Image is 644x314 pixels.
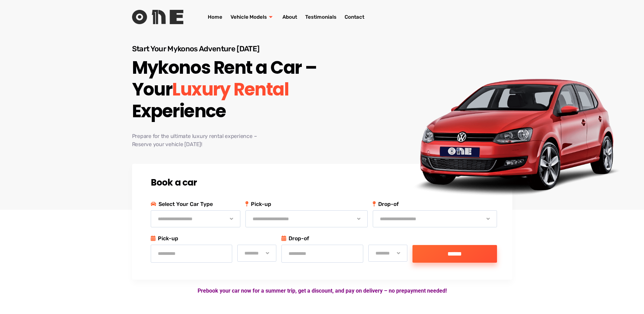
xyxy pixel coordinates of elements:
[226,3,278,31] a: Vehicle Models
[172,78,289,100] span: Luxury Rental
[400,70,632,202] img: One Rent a Car & Bike Banner Image
[301,3,341,31] a: Testimonials
[132,132,332,149] p: Prepare for the ultimate luxury rental experience – Reserve your vehicle [DATE]!
[198,287,447,294] strong: Prebook your car now for a summer trip, get a discount, and pay on delivery – no prepayment needed!
[245,200,368,209] span: Pick-up
[281,234,407,243] p: Drop-of
[132,57,332,122] h1: Mykonos Rent a Car – Your Experience
[151,234,277,243] p: Pick-up
[151,177,497,188] h2: Book a car
[132,10,183,24] img: Rent One Logo without Text
[151,200,240,209] p: Select Your Car Type
[278,3,301,31] a: About
[132,44,332,53] p: Start Your Mykonos Adventure [DATE]
[204,3,226,31] a: Home
[341,3,368,31] a: Contact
